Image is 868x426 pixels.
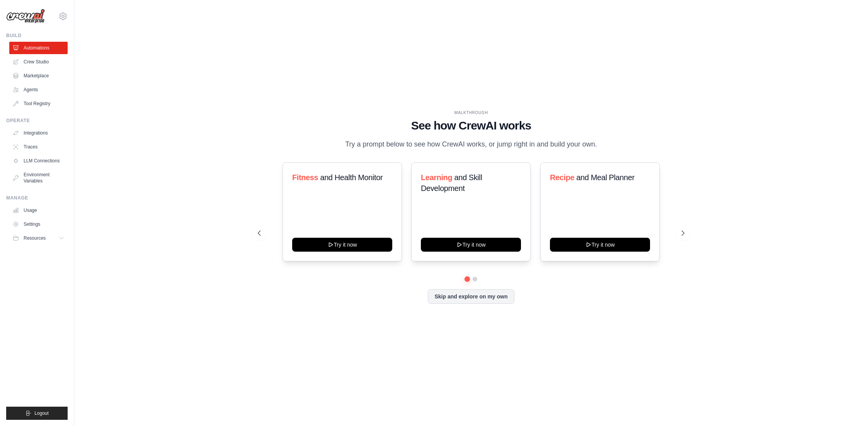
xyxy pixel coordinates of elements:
[6,32,68,39] div: Build
[6,407,68,420] button: Logout
[421,173,452,182] span: Learning
[576,173,634,182] span: and Meal Planner
[9,218,68,230] a: Settings
[258,110,684,116] div: WALKTHROUGH
[9,127,68,139] a: Integrations
[421,238,521,252] button: Try it now
[9,56,68,68] a: Crew Studio
[9,83,68,96] a: Agents
[9,141,68,153] a: Traces
[428,289,514,304] button: Skip and explore on my own
[9,42,68,54] a: Automations
[6,195,68,201] div: Manage
[6,9,45,24] img: Logo
[341,139,601,150] p: Try a prompt below to see how CrewAI works, or jump right in and build your own.
[550,173,574,182] span: Recipe
[34,410,49,416] span: Logout
[9,204,68,216] a: Usage
[550,238,650,252] button: Try it now
[258,119,684,133] h1: See how CrewAI works
[320,173,383,182] span: and Health Monitor
[292,238,392,252] button: Try it now
[9,169,68,187] a: Environment Variables
[292,173,318,182] span: Fitness
[9,155,68,167] a: LLM Connections
[6,118,68,124] div: Operate
[9,70,68,82] a: Marketplace
[9,232,68,244] button: Resources
[24,235,46,241] span: Resources
[9,97,68,110] a: Tool Registry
